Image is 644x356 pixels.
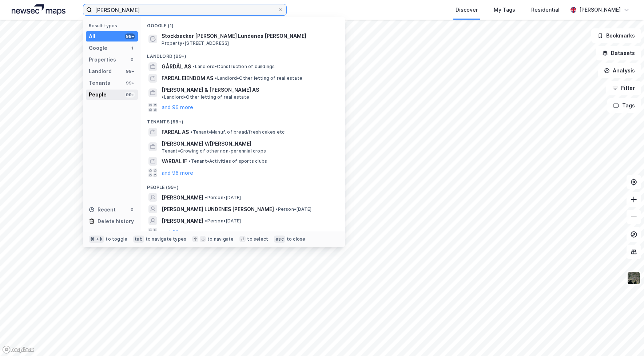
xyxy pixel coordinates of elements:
span: Property • [STREET_ADDRESS] [162,40,229,46]
div: Google [89,44,107,52]
span: • [205,218,207,224]
div: to select [247,236,268,242]
span: Tenant • Activities of sports clubs [188,158,267,164]
div: to close [287,236,306,242]
span: Person • [DATE] [205,218,241,224]
div: My Tags [494,5,515,14]
span: [PERSON_NAME] & [PERSON_NAME] AS [162,86,259,94]
div: Landlord (99+) [141,48,345,61]
span: [PERSON_NAME] [162,193,203,202]
button: Datasets [596,46,641,60]
button: Analysis [598,63,641,78]
button: Bookmarks [591,28,641,43]
div: 99+ [125,80,135,86]
div: ⌘ + k [89,236,104,243]
div: 0 [129,207,135,213]
span: • [205,195,207,200]
button: Filter [606,81,641,95]
div: Tenants [89,79,110,87]
span: [PERSON_NAME] [162,217,203,225]
span: Person • [DATE] [205,195,241,201]
div: Properties [89,55,116,64]
span: • [188,158,191,164]
div: Landlord [89,67,112,76]
span: Landlord • Construction of buildings [192,64,275,70]
div: [PERSON_NAME] [579,5,621,14]
div: to toggle [106,236,127,242]
div: Result types [89,23,138,28]
div: All [89,32,95,41]
div: Discover [456,5,478,14]
span: Stockbacker [PERSON_NAME] Lundenes [PERSON_NAME] [162,32,336,40]
div: Delete history [98,217,134,226]
img: 9k= [627,271,641,285]
div: 1 [129,45,135,51]
div: People (99+) [141,179,345,192]
div: to navigate [207,236,234,242]
div: People [89,90,107,99]
button: and 96 more [162,228,193,237]
button: and 96 more [162,103,193,112]
button: and 96 more [162,169,193,177]
div: 99+ [125,33,135,39]
span: Landlord • Other letting of real estate [215,75,302,81]
div: esc [274,236,285,243]
div: 99+ [125,92,135,98]
span: • [190,129,192,135]
span: • [215,75,217,81]
input: Search by address, cadastre, landlords, tenants or people [92,4,278,15]
div: 0 [129,57,135,63]
span: Tenant • Growing of other non-perennial crops [162,148,266,154]
span: VARDAL IF [162,157,187,166]
span: • [275,206,278,212]
div: 99+ [125,68,135,74]
span: GÅRDÅL AS [162,62,191,71]
span: [PERSON_NAME] V/[PERSON_NAME] [162,139,336,148]
iframe: Chat Widget [608,321,644,356]
div: Residential [531,5,560,14]
span: • [162,94,164,100]
div: Recent [89,205,116,214]
button: Tags [607,98,641,113]
span: • [192,64,195,69]
span: Tenant • Manuf. of bread/fresh cakes etc. [190,129,286,135]
span: Landlord • Other letting of real estate [162,94,249,100]
div: tab [133,236,144,243]
a: Mapbox homepage [2,345,34,354]
div: Tenants (99+) [141,113,345,126]
div: Google (1) [141,17,345,30]
span: FARDAL EIENDOM AS [162,74,213,83]
div: Kontrollprogram for chat [608,321,644,356]
div: to navigate types [146,236,186,242]
span: Person • [DATE] [275,206,311,212]
span: FARDAL AS [162,128,189,137]
span: [PERSON_NAME] LUNDENES [PERSON_NAME] [162,205,274,214]
img: logo.a4113a55bc3d86da70a041830d287a7e.svg [12,4,65,15]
